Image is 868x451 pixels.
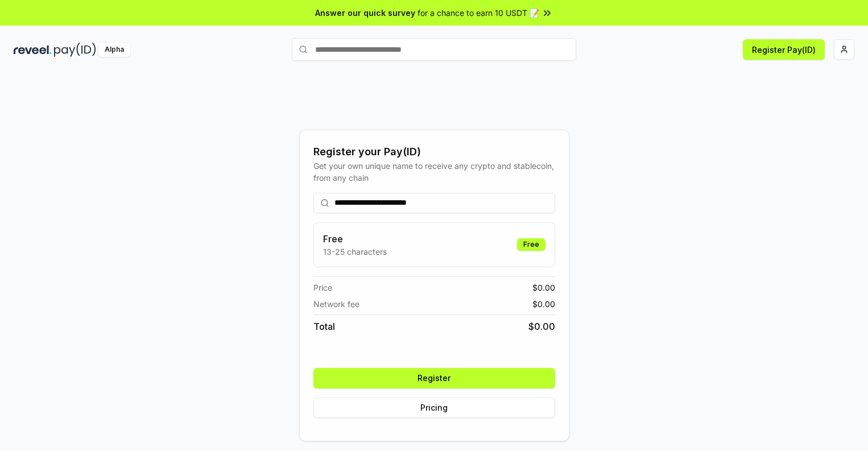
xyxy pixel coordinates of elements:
[528,320,555,333] span: $ 0.00
[313,282,332,293] span: Price
[313,144,555,160] div: Register your Pay(ID)
[98,43,130,57] div: Alpha
[313,398,555,418] button: Pricing
[54,43,96,57] img: pay_id
[418,7,539,19] span: for a chance to earn 10 USDT 📝
[323,246,387,258] p: 13-25 characters
[532,282,555,293] span: $ 0.00
[14,43,52,57] img: reveel_dark
[743,39,825,60] button: Register Pay(ID)
[313,320,335,333] span: Total
[532,298,555,310] span: $ 0.00
[313,368,555,388] button: Register
[517,238,545,251] div: Free
[315,7,415,19] span: Answer our quick survey
[313,298,359,310] span: Network fee
[313,160,555,184] div: Get your own unique name to receive any crypto and stablecoin, from any chain
[323,232,387,246] h3: Free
